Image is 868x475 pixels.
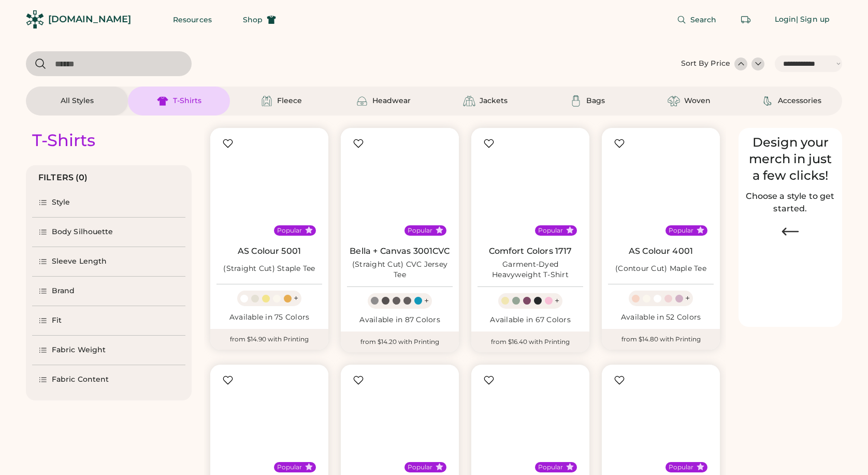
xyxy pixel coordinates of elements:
[305,226,313,234] button: Popular Style
[778,96,821,106] div: Accessories
[436,226,443,234] button: Popular Style
[664,9,729,30] button: Search
[478,260,583,280] div: Garment-Dyed Heavyweight T-Shirt
[216,134,322,240] img: AS Colour 5001 (Straight Cut) Staple Tee
[570,95,582,107] img: Bags Icon
[238,246,301,256] a: AS Colour 5001
[52,375,109,385] div: Fabric Content
[61,96,94,106] div: All Styles
[471,332,589,352] div: from $16.40 with Printing
[156,95,169,107] img: T-Shirts Icon
[668,95,680,107] img: Woven Icon
[173,96,201,106] div: T-Shirts
[216,312,322,323] div: Available in 75 Colors
[243,16,263,23] span: Shop
[26,10,44,28] img: Rendered Logo - Screens
[350,246,450,256] a: Bella + Canvas 3001CVC
[538,226,563,235] div: Popular
[52,315,62,326] div: Fit
[305,463,313,471] button: Popular Style
[555,295,559,307] div: +
[52,197,70,208] div: Style
[745,134,836,184] div: Design your merch in just a few clicks!
[424,295,429,307] div: +
[602,329,720,350] div: from $14.80 with Printing
[697,463,704,471] button: Popular Style
[684,96,711,106] div: Woven
[347,134,453,240] img: BELLA + CANVAS 3001CVC (Straight Cut) CVC Jersey Tee
[478,315,583,325] div: Available in 67 Colors
[480,96,508,106] div: Jackets
[356,95,368,107] img: Headwear Icon
[669,226,693,235] div: Popular
[408,463,432,471] div: Popular
[277,226,302,235] div: Popular
[629,246,693,256] a: AS Colour 4001
[341,332,459,352] div: from $14.20 with Printing
[538,463,563,471] div: Popular
[586,96,605,106] div: Bags
[819,428,863,473] iframe: Front Chat
[347,260,453,280] div: (Straight Cut) CVC Jersey Tee
[685,293,690,304] div: +
[608,134,714,240] img: AS Colour 4001 (Contour Cut) Maple Tee
[32,130,95,151] div: T-Shirts
[230,9,288,30] button: Shop
[52,345,106,355] div: Fabric Weight
[48,13,131,26] div: [DOMAIN_NAME]
[408,226,432,235] div: Popular
[372,96,411,106] div: Headwear
[489,246,572,256] a: Comfort Colors 1717
[566,226,574,234] button: Popular Style
[223,264,315,274] div: (Straight Cut) Staple Tee
[745,248,836,321] img: Image of Lisa Congdon Eye Print on T-Shirt and Hat
[608,312,714,323] div: Available in 52 Colors
[478,134,583,240] img: Comfort Colors 1717 Garment-Dyed Heavyweight T-Shirt
[277,463,302,471] div: Popular
[52,227,113,237] div: Body Silhouette
[463,95,475,107] img: Jackets Icon
[261,95,273,107] img: Fleece Icon
[436,463,443,471] button: Popular Style
[681,59,730,69] div: Sort By Price
[161,9,224,30] button: Resources
[796,15,830,25] div: | Sign up
[775,15,797,25] div: Login
[52,286,75,296] div: Brand
[615,264,706,274] div: (Contour Cut) Maple Tee
[277,96,302,106] div: Fleece
[697,226,704,234] button: Popular Style
[735,9,756,30] button: Retrieve an order
[294,293,298,304] div: +
[52,256,107,267] div: Sleeve Length
[566,463,574,471] button: Popular Style
[669,463,693,471] div: Popular
[38,171,88,184] div: FILTERS (0)
[210,329,328,350] div: from $14.90 with Printing
[690,16,717,23] span: Search
[745,190,836,215] h2: Choose a style to get started.
[761,95,774,107] img: Accessories Icon
[347,315,453,325] div: Available in 87 Colors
